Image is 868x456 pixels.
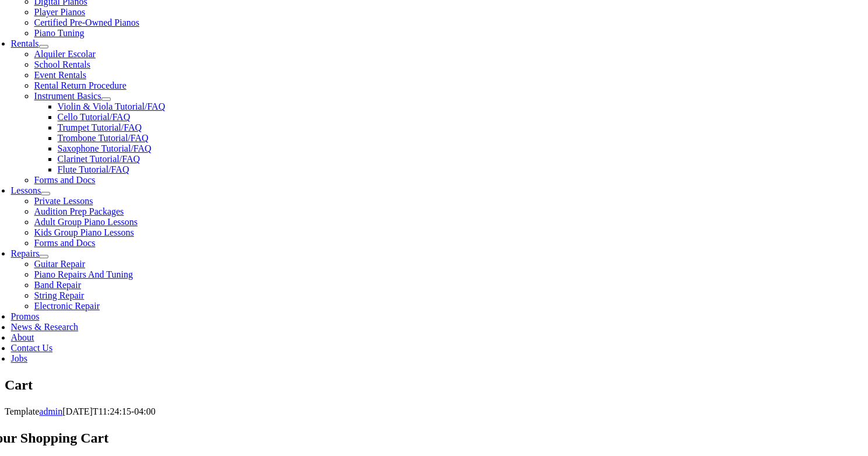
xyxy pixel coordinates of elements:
[11,343,53,353] a: Contact Us
[58,164,129,174] a: Flute Tutorial/FAQ
[58,101,166,111] a: Violin & Viola Tutorial/FAQ
[11,185,41,195] a: Lessons
[34,196,93,206] a: Private Lessons
[39,45,48,48] button: Open submenu of Rentals
[5,406,39,416] span: Template
[11,322,79,332] a: News & Research
[34,301,100,311] a: Electronic Repair
[34,59,90,69] a: School Rentals
[11,38,39,48] a: Rentals
[58,112,131,122] a: Cello Tutorial/FAQ
[41,192,50,195] button: Open submenu of Lessons
[34,80,126,90] a: Rental Return Procedure
[11,332,34,342] a: About
[34,175,96,185] a: Forms and Docs
[34,17,139,27] a: Certified Pre-Owned Pianos
[34,206,124,216] a: Audition Prep Packages
[34,91,101,101] a: Instrument Basics
[34,269,133,279] a: Piano Repairs And Tuning
[34,227,134,237] a: Kids Group Piano Lessons
[11,248,40,258] a: Repairs
[34,7,86,17] a: Player Pianos
[58,154,140,164] a: Clarinet Tutorial/FAQ
[62,406,155,416] span: [DATE]T11:24:15-04:00
[58,122,142,132] a: Trumpet Tutorial/FAQ
[11,311,40,321] a: Promos
[34,217,138,227] a: Adult Group Piano Lessons
[34,259,86,269] a: Guitar Repair
[11,353,27,363] a: Jobs
[34,49,96,59] a: Alquiler Escolar
[34,70,86,80] a: Event Rentals
[39,255,48,258] button: Open submenu of Repairs
[34,238,96,248] a: Forms and Docs
[5,376,863,395] h1: Cart
[34,280,81,290] a: Band Repair
[34,290,85,300] a: String Repair
[39,406,62,416] a: admin
[58,133,149,143] a: Trombone Tutorial/FAQ
[34,28,85,38] a: Piano Tuning
[101,97,111,101] button: Open submenu of Instrument Basics
[5,376,863,395] section: Page Title Bar
[58,143,152,153] a: Saxophone Tutorial/FAQ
